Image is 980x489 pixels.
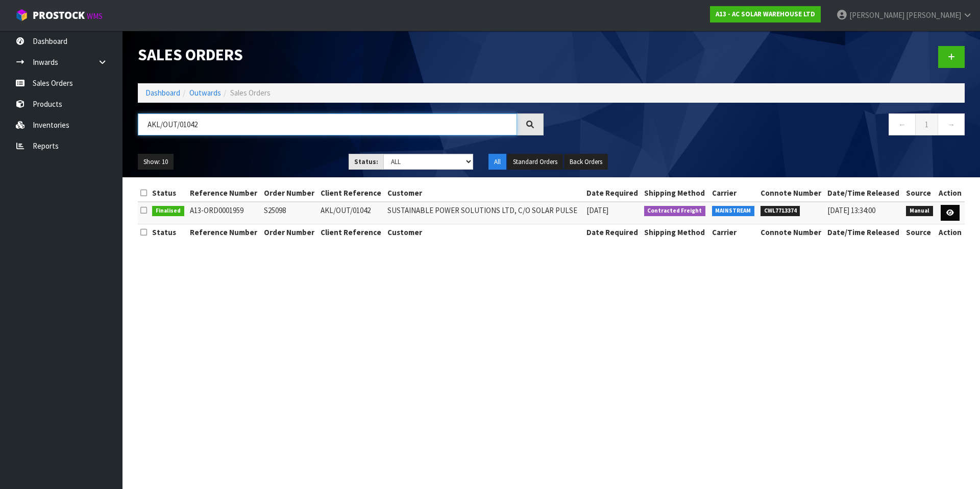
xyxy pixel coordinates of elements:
[150,185,187,201] th: Status
[716,10,815,18] strong: A13 - AC SOLAR WAREHOUSE LTD
[903,224,936,240] th: Source
[187,185,261,201] th: Reference Number
[261,202,318,224] td: S25098
[559,113,965,138] nav: Page navigation
[584,224,642,240] th: Date Required
[385,185,583,201] th: Customer
[488,154,506,170] button: All
[187,202,261,224] td: A13-ORD0001959
[230,88,271,98] span: Sales Orders
[318,224,385,240] th: Client Reference
[644,206,706,216] span: Contracted Freight
[261,185,318,201] th: Order Number
[906,206,933,216] span: Manual
[903,185,936,201] th: Source
[936,224,965,240] th: Action
[849,10,904,20] span: [PERSON_NAME]
[938,113,965,135] a: →
[758,185,825,201] th: Connote Number
[187,224,261,240] th: Reference Number
[138,113,517,135] input: Search sales orders
[827,205,875,215] span: [DATE] 13:34:00
[138,154,174,170] button: Show: 10
[936,185,965,201] th: Action
[586,205,608,215] span: [DATE]
[385,202,583,224] td: SUSTAINABLE POWER SOLUTIONS LTD, C/O SOLAR PULSE
[87,11,103,21] small: WMS
[825,185,903,201] th: Date/Time Released
[189,88,221,98] a: Outwards
[915,113,938,135] a: 1
[889,113,916,135] a: ←
[642,185,709,201] th: Shipping Method
[642,224,709,240] th: Shipping Method
[318,185,385,201] th: Client Reference
[761,206,800,216] span: CWL7713374
[507,154,563,170] button: Standard Orders
[709,185,758,201] th: Carrier
[152,206,184,216] span: Finalised
[15,9,28,21] img: cube-alt.png
[584,185,642,201] th: Date Required
[354,157,378,166] strong: Status:
[564,154,608,170] button: Back Orders
[385,224,583,240] th: Customer
[906,10,961,20] span: [PERSON_NAME]
[709,224,758,240] th: Carrier
[33,9,85,22] span: ProStock
[145,88,180,98] a: Dashboard
[712,206,755,216] span: MAINSTREAM
[261,224,318,240] th: Order Number
[758,224,825,240] th: Connote Number
[825,224,903,240] th: Date/Time Released
[318,202,385,224] td: AKL/OUT/01042
[150,224,187,240] th: Status
[138,46,544,64] h1: Sales Orders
